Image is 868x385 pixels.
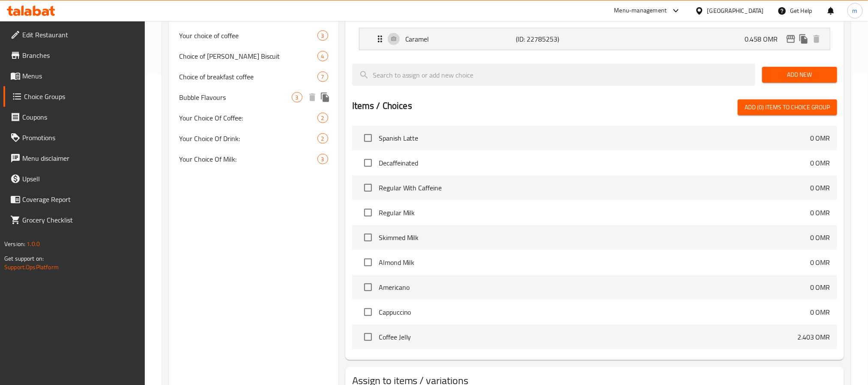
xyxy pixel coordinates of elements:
[317,30,328,41] div: Choices
[359,229,377,247] span: Select choice
[810,307,830,317] p: 0 OMR
[3,24,145,45] a: Edit Restaurant
[3,45,145,66] a: Branches
[317,51,328,61] div: Choices
[784,33,797,45] button: edit
[359,353,377,371] span: Select choice
[352,24,837,54] li: Expand
[3,127,145,148] a: Promotions
[22,50,138,60] span: Branches
[22,132,138,143] span: Promotions
[4,253,44,264] span: Get support on:
[179,133,317,144] span: Your Choice Of Drink:
[22,112,138,122] span: Coupons
[516,34,590,44] p: (ID: 22785253)
[810,133,830,143] p: 0 OMR
[24,91,138,102] span: Choice Groups
[359,154,377,172] span: Select choice
[318,114,328,122] span: 2
[179,113,317,123] span: Your Choice Of Coffee:
[352,64,755,86] input: search
[22,71,138,81] span: Menus
[379,133,810,143] span: Spanish Latte
[769,69,830,80] span: Add New
[359,28,830,50] div: Expand
[379,307,810,317] span: Cappuccino
[179,92,292,102] span: Bubble Flavours
[810,232,830,243] p: 0 OMR
[4,262,59,273] a: Support.OpsPlatform
[745,34,784,44] p: 0.458 OMR
[169,66,338,87] div: Choice of breakfast coffee7
[27,238,40,250] span: 1.0.0
[3,66,145,86] a: Menus
[810,183,830,193] p: 0 OMR
[797,332,830,342] p: 2.403 OMR
[22,30,138,40] span: Edit Restaurant
[22,194,138,205] span: Coverage Report
[169,25,338,46] div: Your choice of coffee3
[3,189,145,210] a: Coverage Report
[379,332,797,342] span: Coffee Jelly
[359,253,377,271] span: Select choice
[810,282,830,292] p: 0 OMR
[169,128,338,149] div: Your Choice Of Drink:2
[317,133,328,144] div: Choices
[762,67,837,83] button: Add New
[317,154,328,164] div: Choices
[169,149,338,169] div: Your Choice Of Milk:3
[359,179,377,197] span: Select choice
[317,72,328,82] div: Choices
[352,99,412,112] h2: Items / Choices
[317,113,328,123] div: Choices
[810,158,830,168] p: 0 OMR
[810,208,830,218] p: 0 OMR
[359,129,377,147] span: Select choice
[4,238,25,250] span: Version:
[379,232,810,243] span: Skimmed Milk
[3,168,145,189] a: Upsell
[318,135,328,143] span: 2
[359,278,377,296] span: Select choice
[405,34,516,44] p: Caramel
[359,204,377,222] span: Select choice
[169,87,338,108] div: Bubble Flavours3deleteduplicate
[797,33,810,45] button: duplicate
[179,30,317,41] span: Your choice of coffee
[3,107,145,127] a: Coupons
[179,154,317,164] span: Your Choice Of Milk:
[738,99,837,115] button: Add (0) items to choice group
[379,282,810,292] span: Americano
[379,158,810,168] span: Decaffeinated
[179,51,317,61] span: Choice of [PERSON_NAME] Biscuit
[22,153,138,163] span: Menu disclaimer
[318,73,328,81] span: 7
[319,91,332,104] button: duplicate
[359,328,377,346] span: Select choice
[318,155,328,163] span: 3
[318,32,328,40] span: 3
[853,6,858,15] span: m
[292,93,302,102] span: 3
[318,52,328,60] span: 4
[292,92,302,102] div: Choices
[614,6,667,16] div: Menu-management
[179,72,317,82] span: Choice of breakfast coffee
[3,86,145,107] a: Choice Groups
[379,183,810,193] span: Regular With Caffeine
[745,102,830,113] span: Add (0) items to choice group
[379,257,810,268] span: Almond Milk
[22,215,138,225] span: Grocery Checklist
[810,257,830,268] p: 0 OMR
[22,174,138,184] span: Upsell
[169,108,338,128] div: Your Choice Of Coffee:2
[3,148,145,168] a: Menu disclaimer
[359,303,377,321] span: Select choice
[810,33,823,45] button: delete
[707,6,764,15] div: [GEOGRAPHIC_DATA]
[379,208,810,218] span: Regular Milk
[169,46,338,66] div: Choice of [PERSON_NAME] Biscuit4
[306,91,319,104] button: delete
[3,210,145,230] a: Grocery Checklist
